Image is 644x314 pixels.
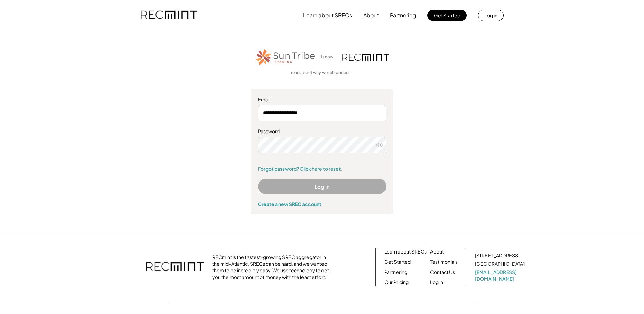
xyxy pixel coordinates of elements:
img: recmint-logotype%403x.png [342,54,389,61]
a: About [430,248,444,255]
a: Log in [430,279,443,286]
div: [STREET_ADDRESS] [475,252,519,259]
a: [EMAIL_ADDRESS][DOMAIN_NAME] [475,269,526,282]
a: Partnering [384,269,407,276]
button: Learn about SRECs [303,8,352,22]
a: Contact Us [430,269,455,276]
div: Email [258,96,386,103]
div: Create a new SREC account [258,201,386,207]
div: is now [319,54,338,60]
div: RECmint is the fastest-growing SREC aggregator in the mid-Atlantic. SRECs can be hard, and we wan... [212,254,333,280]
a: Forgot password? Click here to reset. [258,165,386,172]
button: Log In [258,179,386,194]
button: About [363,8,379,22]
a: Get Started [384,259,411,265]
a: Learn about SRECs [384,248,427,255]
a: read about why we rebranded → [291,70,353,76]
button: Partnering [390,8,416,22]
a: Testimonials [430,259,458,265]
img: recmint-logotype%403x.png [146,255,204,279]
div: [GEOGRAPHIC_DATA] [475,261,525,267]
button: Log in [478,10,504,21]
button: Get Started [427,10,467,21]
a: Our Pricing [384,279,409,286]
img: STT_Horizontal_Logo%2B-%2BColor.png [255,48,316,67]
img: recmint-logotype%403x.png [141,4,197,27]
div: Password [258,128,386,135]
